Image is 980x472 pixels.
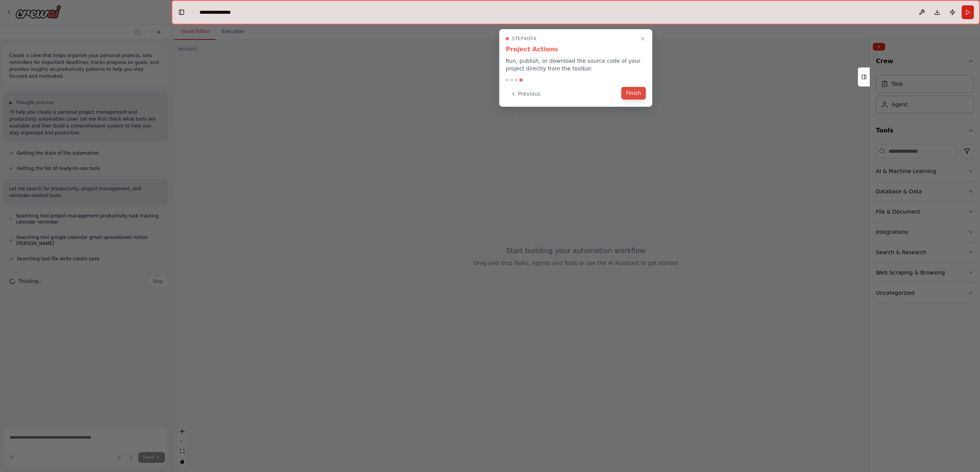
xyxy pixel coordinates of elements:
[506,45,646,54] h3: Project Actions
[506,88,545,100] button: Previous
[638,34,647,43] button: Close walkthrough
[512,36,536,42] span: Step 4 of 4
[506,57,646,72] p: Run, publish, or download the source code of your project directly from the toolbar.
[621,87,646,100] button: Finish
[176,7,187,18] button: Hide left sidebar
